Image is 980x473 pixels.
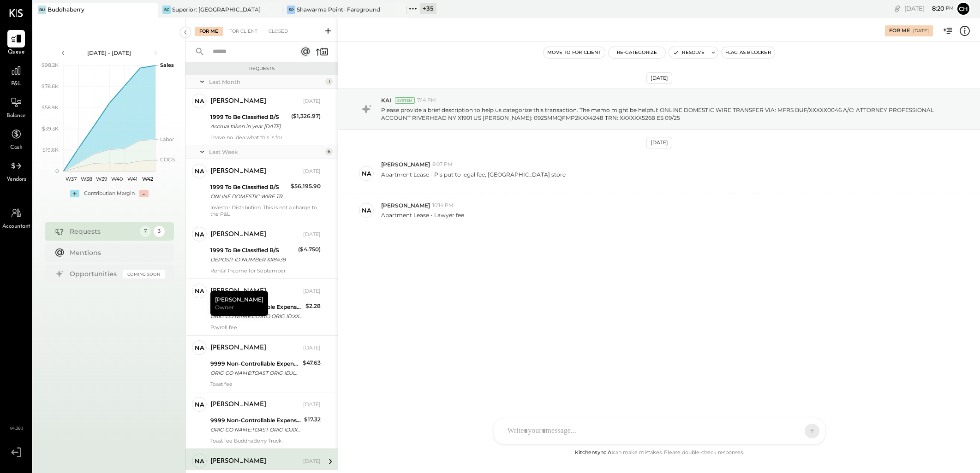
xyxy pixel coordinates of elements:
[646,137,672,148] div: [DATE]
[210,183,288,192] div: 1999 To Be Classified B/S
[325,78,333,85] div: 1
[210,246,295,255] div: 1999 To Be Classified B/S
[0,204,32,231] a: Accountant
[210,230,266,239] div: [PERSON_NAME]
[210,416,301,425] div: 9999 Non-Controllable Expenses:Other Income and Expenses:To Be Classified P&L
[381,201,430,209] span: [PERSON_NAME]
[291,182,321,191] div: $56,195.90
[70,49,149,57] div: [DATE] - [DATE]
[0,94,32,120] a: Balance
[544,47,605,58] button: Move to for client
[303,401,321,408] div: [DATE]
[140,226,151,237] div: 7
[84,190,135,197] div: Contribution Margin
[210,112,288,122] div: 1999 To Be Classified B/S
[956,1,971,16] button: Ch
[172,6,261,13] div: Superior: [GEOGRAPHIC_DATA]
[70,190,79,197] div: +
[154,226,165,237] div: 3
[195,400,204,409] div: na
[381,106,943,122] p: Please provide a brief description to help us categorize this transaction. The memo might be help...
[55,168,59,174] text: 0
[609,47,666,58] button: Re-Categorize
[0,125,32,152] a: Cash
[11,80,22,89] span: P&L
[904,4,954,13] div: [DATE]
[2,223,30,231] span: Accountant
[195,230,204,239] div: na
[210,267,321,274] div: Rental Income for September
[417,97,436,104] span: 7:14 PM
[160,156,175,163] text: COGS
[395,97,415,104] div: System
[48,6,84,13] div: Buddhaberry
[722,47,775,58] button: Flag as Blocker
[210,192,288,201] div: ONLINE DOMESTIC WIRE TRANSFER A/C: TACO ENTERPRISES LLC [US_STATE] [GEOGRAPHIC_DATA] XXXXX-1202 U...
[0,157,32,184] a: Vendors
[42,147,59,153] text: $19.6K
[70,227,135,236] div: Requests
[210,287,266,296] div: [PERSON_NAME]
[215,303,234,311] span: Owner
[913,28,929,34] div: [DATE]
[0,30,32,57] a: Queue
[362,206,371,215] div: na
[111,176,123,182] text: W40
[362,169,371,178] div: na
[0,62,32,89] a: P&L
[381,160,430,168] span: [PERSON_NAME]
[195,97,204,106] div: na
[210,255,295,264] div: DEPOSIT ID NUMBER XX8438
[142,176,153,182] text: W42
[42,125,59,132] text: $39.3K
[70,248,160,257] div: Mentions
[381,171,566,186] p: Apartment Lease - Pls put to legal fee, [GEOGRAPHIC_DATA] store
[195,457,204,466] div: na
[305,302,321,311] div: $2.28
[381,211,464,219] p: Apartment Lease - Lawyer fee
[162,6,171,14] div: SC
[96,176,107,182] text: W39
[210,438,321,444] div: Toast fee BuddhaBerry Truck
[381,96,391,104] span: KAI
[127,176,137,182] text: W41
[210,204,321,217] div: Investor Distribution. This is not a charge to the P&L
[432,161,453,168] span: 8:07 PM
[210,97,266,106] div: [PERSON_NAME]
[210,368,300,378] div: ORIG CO NAME:TOAST ORIG ID:XXXXXX1001 DESC DATE:[DATE] CO ENTRY DESCR:EOM Sep 30SEC:CCD TRACE#:XX...
[303,288,321,295] div: [DATE]
[42,104,59,111] text: $58.9K
[304,415,321,424] div: $17.32
[210,457,266,466] div: [PERSON_NAME]
[210,343,266,353] div: [PERSON_NAME]
[38,6,46,14] div: Bu
[190,65,333,72] div: Requests
[160,136,174,142] text: Labor
[303,168,321,175] div: [DATE]
[123,270,165,278] div: Coming Soon
[210,425,301,434] div: ORIG CO NAME:TOAST ORIG ID:XXXXXX1001 DESC DATE:[DATE] CO ENTRY DESCR:EOM Sep 30SEC:CCD TRACE#:XX...
[432,202,454,209] span: 10:14 PM
[225,27,262,36] div: For Client
[646,72,672,84] div: [DATE]
[8,48,25,57] span: Queue
[297,6,380,13] div: Shawarma Point- Fareground
[303,458,321,465] div: [DATE]
[893,4,902,13] div: copy link
[889,27,910,35] div: For Me
[420,3,436,14] div: + 35
[210,122,288,131] div: Accrual taken in year [DATE]
[70,269,119,278] div: Opportunities
[325,148,333,155] div: 6
[303,231,321,238] div: [DATE]
[669,47,708,58] button: Resolve
[139,190,149,197] div: -
[210,134,321,141] div: I have no idea what this is for
[160,62,174,68] text: Sales
[210,312,303,321] div: ORIG CO NAME:GUSTO ORIG ID:XXXXXX2850 DESC DATE:251007 CO ENTRY DESCR:TAX XX5023SEC:CCD TRACE#:XX...
[210,381,321,387] div: Toast fee
[195,167,204,176] div: na
[210,324,321,331] div: Payroll fee
[210,291,268,316] div: [PERSON_NAME]
[264,27,293,36] div: Closed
